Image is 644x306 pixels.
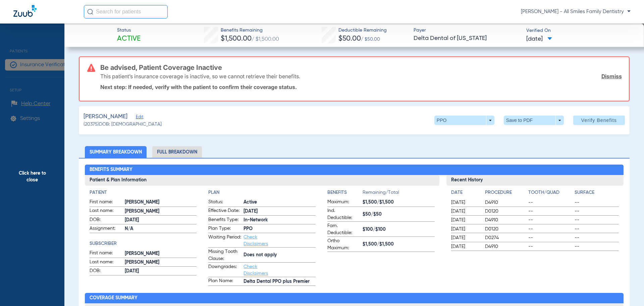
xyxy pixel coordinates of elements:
h4: Plan [208,189,316,196]
h2: Benefits Summary [85,165,624,175]
li: Summary Breakdown [85,146,147,158]
h4: Tooth/Quad [528,189,573,196]
span: $100/$100 [363,226,435,233]
span: [PERSON_NAME] [84,113,127,121]
span: -- [575,199,619,206]
span: Status [117,27,141,34]
span: Downgrades: [208,263,241,277]
span: [DATE] [244,208,316,215]
span: Last name: [90,259,122,267]
span: Waiting Period: [208,234,241,247]
span: Payer [414,27,521,34]
span: [DATE] [451,208,479,215]
span: Fam. Deductible: [327,222,360,236]
span: $1,500/$1,500 [363,199,435,206]
app-breakdown-title: Procedure [485,189,526,199]
img: error-icon [87,64,95,72]
span: / $1,500.00 [252,37,279,42]
span: [PERSON_NAME] - All Smiles Family Dentistry [521,8,631,15]
img: Zuub Logo [13,5,37,17]
button: PPO [434,116,494,125]
span: Verify Benefits [581,118,617,123]
span: N/A [125,225,197,232]
span: [DATE] [451,234,479,241]
span: Maximum: [327,199,360,207]
span: [PERSON_NAME] [125,208,197,215]
span: Active [117,34,141,44]
a: Check Disclaimers [244,235,268,246]
h4: Subscriber [90,240,197,247]
span: First name: [90,199,122,207]
span: D0120 [485,226,526,232]
span: Remaining/Total [363,189,435,199]
span: In-Network [244,217,316,224]
h4: Benefits [327,189,363,196]
span: Does not apply [244,252,316,259]
span: [DATE] [451,226,479,232]
span: Benefits Type: [208,216,241,224]
span: -- [575,226,619,232]
span: [DATE] [526,35,552,43]
app-breakdown-title: Surface [575,189,619,199]
h3: Be advised, Patient Coverage Inactive [100,64,622,71]
span: $1,500/$1,500 [363,241,435,248]
input: Search for patients [84,5,168,18]
span: [PERSON_NAME] [125,259,197,266]
span: Edit [136,115,142,121]
span: First name: [90,250,122,258]
span: -- [575,234,619,241]
span: D4910 [485,217,526,223]
h4: Date [451,189,479,196]
app-breakdown-title: Benefits [327,189,363,199]
app-breakdown-title: Tooth/Quad [528,189,573,199]
span: Delta Dental of [US_STATE] [414,34,521,43]
span: -- [528,217,573,223]
span: -- [528,226,573,232]
span: Delta Dental PPO plus Premier [244,278,316,285]
span: D0120 [485,208,526,215]
span: PPO [244,225,316,232]
a: Check Disclaimers [244,264,268,276]
span: Active [244,199,316,206]
li: Full Breakdown [152,146,202,158]
p: This patient’s insurance coverage is inactive, so we cannot retrieve their benefits. [100,73,300,80]
span: DOB: [90,216,122,224]
span: Missing Tooth Clause: [208,248,241,262]
span: [DATE] [451,243,479,250]
span: -- [528,243,573,250]
span: [DATE] [125,268,197,275]
span: Effective Date: [208,207,241,215]
button: Verify Benefits [573,116,625,125]
span: $50/$50 [363,211,435,218]
span: $50.00 [338,35,361,42]
span: (20375) DOB: [DEMOGRAPHIC_DATA] [84,121,162,128]
h4: Procedure [485,189,526,196]
h3: Recent History [446,175,624,186]
span: Plan Type: [208,225,241,233]
h4: Patient [90,189,197,196]
p: Next step: If needed, verify with the patient to confirm their coverage status. [100,84,622,90]
span: Ortho Maximum: [327,237,360,252]
span: [DATE] [451,199,479,206]
span: Status: [208,199,241,207]
span: -- [528,199,573,206]
button: Save to PDF [504,116,564,125]
span: -- [528,208,573,215]
div: Chat Widget [610,274,644,306]
span: DOB: [90,267,122,275]
span: D4910 [485,199,526,206]
span: / $50.00 [361,37,380,42]
h3: Patient & Plan Information [85,175,439,186]
span: Plan Name: [208,277,241,286]
a: Dismiss [601,73,622,80]
span: [DATE] [125,217,197,224]
img: Search Icon [87,9,93,15]
h4: Surface [575,189,619,196]
app-breakdown-title: Date [451,189,479,199]
span: -- [528,234,573,241]
span: D4910 [485,243,526,250]
span: [DATE] [451,217,479,223]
